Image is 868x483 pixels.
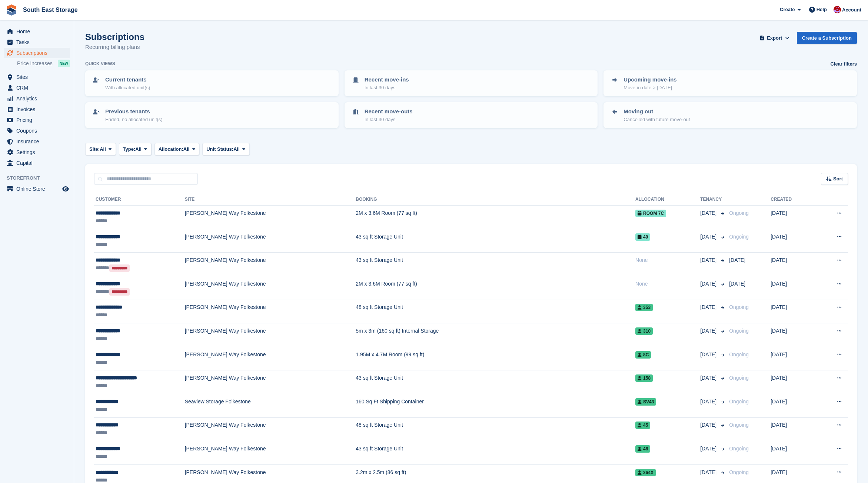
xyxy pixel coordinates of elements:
span: Account [842,6,861,14]
p: Moving out [623,107,690,116]
span: Analytics [16,93,61,104]
span: [DATE] [700,233,718,241]
p: Current tenants [105,76,150,84]
div: None [635,280,700,288]
td: 43 sq ft Storage Unit [356,370,635,394]
td: 43 sq ft Storage Unit [356,253,635,276]
p: In last 30 days [365,116,413,123]
span: Sort [833,175,843,183]
div: NEW [58,60,70,67]
span: 46 [635,445,650,453]
a: Price increases NEW [17,59,70,67]
span: Room 7c [635,210,666,217]
span: [DATE] [700,469,718,476]
a: menu [4,147,70,157]
p: Recent move-ins [365,76,409,84]
td: 43 sq ft Storage Unit [356,229,635,253]
span: [DATE] [700,303,718,311]
span: Ongoing [729,375,749,381]
span: [DATE] [700,351,718,359]
td: [DATE] [771,323,815,347]
a: Recent move-ins In last 30 days [345,71,597,96]
th: Site [185,194,356,206]
a: Clear filters [830,60,857,68]
a: Create a Subscription [797,32,857,44]
span: Type: [123,146,136,153]
a: Preview store [61,184,70,193]
span: [DATE] [700,209,718,217]
span: Storefront [7,174,74,182]
span: All [183,146,190,153]
span: 49 [635,233,650,241]
td: [PERSON_NAME] Way Folkestone [185,417,356,441]
span: Coupons [16,126,61,136]
span: Online Store [16,184,61,194]
td: 48 sq ft Storage Unit [356,417,635,441]
a: Previous tenants Ended, no allocated unit(s) [86,103,338,127]
td: [PERSON_NAME] Way Folkestone [185,441,356,465]
p: Move-in date > [DATE] [623,84,676,91]
td: 2M x 3.6M Room (77 sq ft) [356,276,635,300]
span: All [233,146,240,153]
p: Cancelled with future move-out [623,116,690,123]
span: Help [817,6,827,13]
span: Unit Status: [206,146,233,153]
td: [DATE] [771,441,815,465]
td: [DATE] [771,300,815,323]
span: Ongoing [729,234,749,240]
a: menu [4,158,70,168]
span: Ongoing [729,304,749,310]
span: [DATE] [700,398,718,406]
span: 45 [635,422,650,429]
p: Recent move-outs [365,107,413,116]
h1: Subscriptions [85,32,144,42]
th: Customer [94,194,185,206]
td: 1.95M x 4.7M Room (99 sq ft) [356,347,635,370]
p: With allocated unit(s) [105,84,150,91]
p: Recurring billing plans [85,43,144,51]
th: Booking [356,194,635,206]
td: [DATE] [771,370,815,394]
td: 48 sq ft Storage Unit [356,300,635,323]
td: [DATE] [771,253,815,276]
td: 160 Sq Ft Shipping Container [356,394,635,417]
span: 8C [635,351,651,359]
span: [DATE] [700,256,718,264]
td: 43 sq ft Storage Unit [356,441,635,465]
span: All [135,146,142,153]
td: [DATE] [771,276,815,300]
a: Current tenants With allocated unit(s) [86,71,338,96]
th: Tenancy [700,194,726,206]
span: Ongoing [729,210,749,216]
button: Type: All [119,143,152,155]
td: [DATE] [771,229,815,253]
span: [DATE] [729,257,745,263]
span: Ongoing [729,352,749,357]
span: [DATE] [700,374,718,382]
button: Allocation: All [154,143,200,155]
a: menu [4,37,70,47]
td: [DATE] [771,347,815,370]
div: None [635,256,700,264]
p: Previous tenants [105,107,163,116]
span: Site: [89,146,100,153]
span: CRM [16,83,61,93]
span: Ongoing [729,328,749,334]
span: Settings [16,147,61,157]
span: SV43 [635,398,656,406]
span: Ongoing [729,422,749,428]
h6: Quick views [85,60,115,67]
td: [PERSON_NAME] Way Folkestone [185,229,356,253]
span: [DATE] [729,281,745,287]
span: Sites [16,72,61,82]
a: menu [4,26,70,37]
td: [PERSON_NAME] Way Folkestone [185,253,356,276]
button: Export [758,32,791,44]
td: [PERSON_NAME] Way Folkestone [185,370,356,394]
td: [DATE] [771,417,815,441]
a: menu [4,72,70,82]
span: [DATE] [700,327,718,335]
span: Ongoing [729,469,749,475]
span: Create [780,6,795,13]
a: Recent move-outs In last 30 days [345,103,597,127]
